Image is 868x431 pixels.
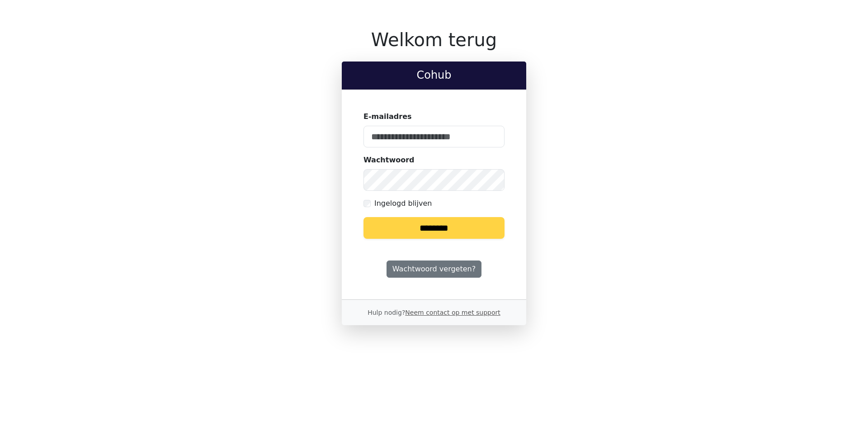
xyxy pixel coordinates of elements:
[405,309,500,316] a: Neem contact op met support
[342,29,526,51] h1: Welkom terug
[363,155,415,166] label: Wachtwoord
[363,111,412,122] label: E-mailadres
[349,69,519,82] h2: Cohub
[374,198,432,209] label: Ingelogd blijven
[387,260,481,278] a: Wachtwoord vergeten?
[368,309,500,316] small: Hulp nodig?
